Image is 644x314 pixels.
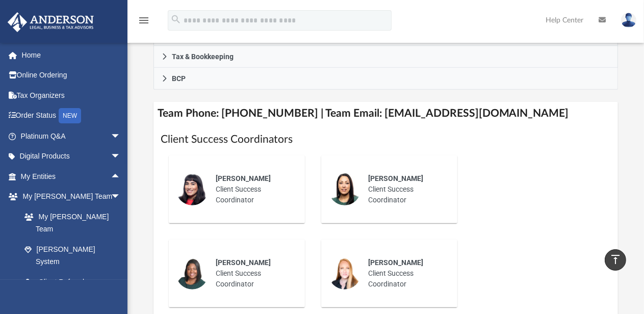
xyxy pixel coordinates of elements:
div: Client Success Coordinator [361,250,450,297]
div: Client Success Coordinator [209,166,298,213]
h1: Client Success Coordinators [161,132,611,147]
i: menu [138,14,150,27]
a: Platinum Q&Aarrow_drop_down [7,126,136,146]
span: arrow_drop_up [111,166,131,187]
span: [PERSON_NAME] [216,174,271,182]
span: [PERSON_NAME] [216,258,271,267]
a: Online Ordering [7,65,136,86]
a: My Entitiesarrow_drop_up [7,166,136,187]
a: BCP [153,68,619,90]
a: Client Referrals [14,272,131,292]
span: arrow_drop_down [111,146,131,167]
img: thumbnail [176,173,209,205]
span: BCP [172,75,186,82]
div: Client Success Coordinator [361,166,450,213]
div: Client Success Coordinator [209,250,298,297]
span: [PERSON_NAME] [368,174,423,182]
img: Anderson Advisors Platinum Portal [5,12,97,32]
span: arrow_drop_down [111,126,131,147]
img: thumbnail [328,173,361,205]
img: thumbnail [176,257,209,290]
div: NEW [59,108,81,123]
a: My [PERSON_NAME] Team [14,206,126,239]
a: Digital Productsarrow_drop_down [7,146,136,167]
a: [PERSON_NAME] System [14,239,131,272]
span: [PERSON_NAME] [368,258,423,267]
i: vertical_align_top [609,253,622,266]
a: Tax Organizers [7,85,136,106]
a: My [PERSON_NAME] Teamarrow_drop_down [7,187,131,207]
a: vertical_align_top [605,249,626,271]
a: menu [138,19,150,27]
a: Tax & Bookkeeping [153,46,619,68]
a: Home [7,45,136,65]
a: Order StatusNEW [7,106,136,126]
span: arrow_drop_down [111,187,131,207]
h4: Team Phone: [PHONE_NUMBER] | Team Email: [EMAIL_ADDRESS][DOMAIN_NAME] [153,102,619,125]
span: Tax & Bookkeeping [172,53,234,60]
i: search [170,14,182,25]
img: thumbnail [328,257,361,290]
img: User Pic [621,13,636,28]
